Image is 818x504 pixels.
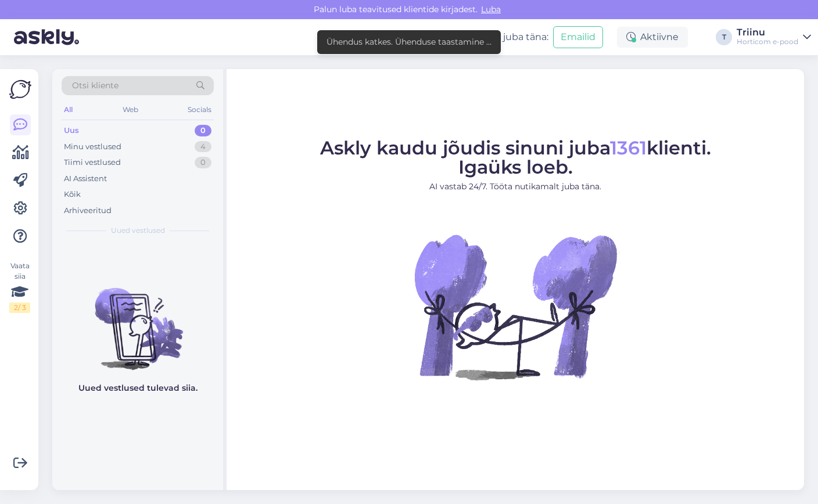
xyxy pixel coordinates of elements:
[52,267,223,372] img: No chats
[716,29,732,45] div: T
[64,157,121,168] div: Tiimi vestlused
[195,157,211,168] div: 0
[120,102,141,117] div: Web
[195,141,211,153] div: 4
[617,27,688,48] div: Aktiivne
[72,80,119,92] span: Otsi kliente
[320,136,711,178] span: Askly kaudu jõudis sinuni juba klienti. Igaüks loeb.
[9,261,30,313] div: Vaata siia
[185,102,214,117] div: Socials
[411,202,620,411] img: No Chat active
[64,125,79,136] div: Uus
[64,205,112,217] div: Arhiveeritud
[610,136,647,159] span: 1361
[9,303,30,313] div: 2 / 3
[478,4,504,15] span: Luba
[737,28,798,37] div: Triinu
[64,173,107,185] div: AI Assistent
[737,37,798,46] div: Horticom e-pood
[327,36,491,48] div: Ühendus katkes. Ühenduse taastamine ...
[111,225,165,236] span: Uued vestlused
[320,181,711,193] p: AI vastab 24/7. Tööta nutikamalt juba täna.
[64,141,121,153] div: Minu vestlused
[64,189,81,200] div: Kõik
[195,125,211,136] div: 0
[553,26,603,48] button: Emailid
[737,28,811,46] a: TriinuHorticom e-pood
[78,382,198,394] p: Uued vestlused tulevad siia.
[9,78,31,100] img: Askly Logo
[62,102,75,117] div: All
